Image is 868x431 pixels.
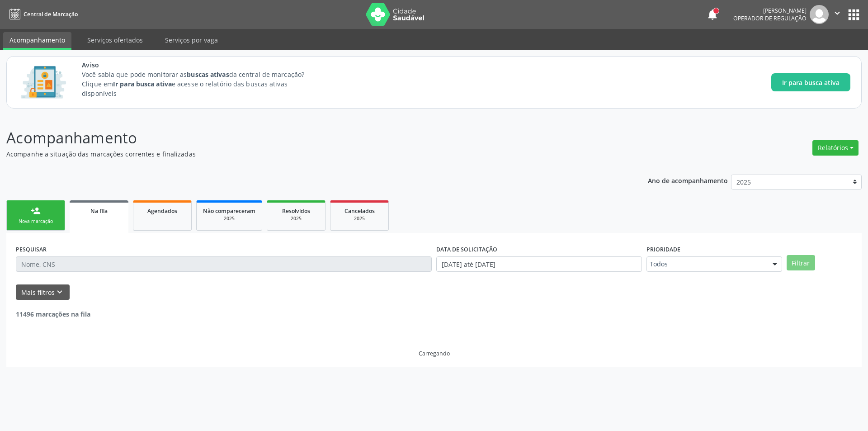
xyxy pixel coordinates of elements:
div: 2025 [203,215,255,222]
p: Você sabia que pode monitorar as da central de marcação? Clique em e acesse o relatório das busca... [82,70,321,98]
a: Serviços ofertados [81,32,149,48]
img: Imagem de CalloutCard [18,62,69,103]
div: Carregando [419,350,450,357]
button: apps [846,7,862,23]
span: Operador de regulação [733,14,807,22]
strong: Ir para busca ativa [113,80,172,88]
input: Nome, CNS [16,256,432,272]
div: Nova marcação [13,218,58,225]
label: PESQUISAR [16,242,47,256]
img: img [810,5,829,24]
div: person_add [31,206,41,216]
a: Acompanhamento [3,32,71,50]
label: DATA DE SOLICITAÇÃO [436,242,497,256]
div: [PERSON_NAME] [733,7,807,14]
button: Ir para busca ativa [771,73,850,91]
input: Selecione um intervalo [436,256,642,272]
span: Todos [650,260,764,269]
a: Central de Marcação [6,7,78,22]
p: Ano de acompanhamento [648,175,728,186]
button: Mais filtroskeyboard_arrow_down [16,284,70,300]
button: notifications [706,8,719,21]
span: Agendados [147,207,177,215]
span: Na fila [90,207,108,215]
button:  [829,5,846,24]
strong: 11496 marcações na fila [16,310,90,318]
p: Acompanhamento [6,127,605,149]
span: Cancelados [344,207,375,215]
button: Filtrar [787,255,815,270]
i:  [832,8,842,18]
strong: buscas ativas [187,70,229,79]
a: Serviços por vaga [159,32,224,48]
span: Aviso [82,60,321,70]
i: keyboard_arrow_down [55,287,65,297]
span: Resolvidos [282,207,310,215]
span: Ir para busca ativa [782,78,840,87]
div: 2025 [274,215,319,222]
div: 2025 [337,215,382,222]
span: Central de Marcação [24,10,78,18]
p: Acompanhe a situação das marcações correntes e finalizadas [6,149,605,159]
span: Não compareceram [203,207,255,215]
label: Prioridade [646,242,680,256]
button: Relatórios [812,140,859,156]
